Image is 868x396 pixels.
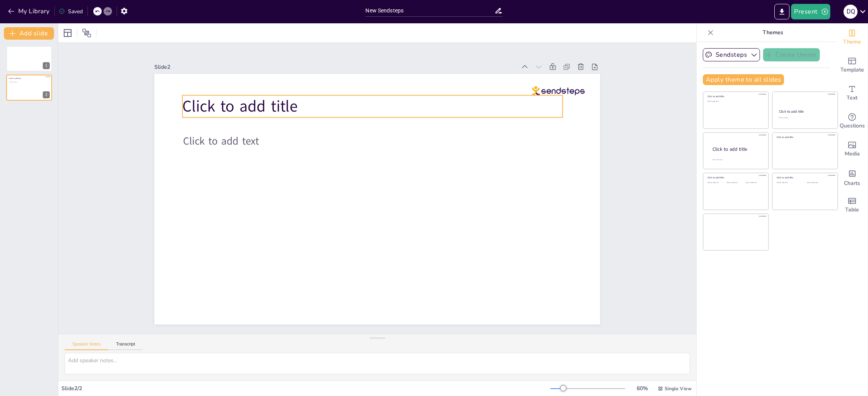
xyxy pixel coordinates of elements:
span: Click to add title [9,77,21,79]
div: Click to add title [713,146,762,152]
input: Insert title [365,5,494,16]
div: Click to add text [779,117,830,119]
div: Click to add text [707,101,763,103]
button: My Library [6,5,53,17]
span: Media [845,150,860,158]
div: 2 [6,75,52,100]
span: Single View [665,386,692,392]
div: 1 [6,46,52,72]
div: Add charts and graphs [837,163,868,191]
div: Click to add title [779,109,831,114]
button: Speaker Notes [65,342,108,350]
div: Click to add body [713,159,761,160]
span: Text [847,94,858,102]
button: Add slide [4,27,54,40]
span: Click to add text [9,81,17,82]
div: Saved [59,8,83,15]
div: Click to add text [746,182,763,184]
div: Click to add text [777,182,801,184]
span: Click to add title [244,11,355,87]
button: Sendsteps [703,48,760,61]
span: Template [840,66,864,74]
span: Click to add text [229,44,302,94]
span: Charts [844,179,860,188]
div: Click to add text [807,182,831,184]
div: Click to add title [707,95,763,98]
div: 2 [43,91,50,98]
p: Themes [717,23,829,42]
div: 60 % [633,385,651,392]
div: Click to add title [777,136,832,139]
div: Click to add text [727,182,744,184]
div: Click to add text [707,182,725,184]
button: Export to PowerPoint [774,4,789,19]
div: Add text boxes [837,79,868,107]
button: Transcript [108,342,143,350]
div: 1 [43,62,50,69]
div: Add ready made slides [837,51,868,79]
div: Slide 2 / 2 [61,385,550,392]
button: Present [791,4,830,19]
div: Get real-time input from your audience [837,107,868,135]
span: Position [82,28,91,38]
span: Questions [840,122,865,130]
button: Create theme [763,48,820,61]
span: Theme [843,38,861,46]
button: Apply theme to all slides [703,74,784,85]
div: Add images, graphics, shapes or video [837,135,868,163]
span: Table [845,206,859,214]
div: Layout [61,27,74,39]
div: Click to add title [707,176,763,179]
div: D Q [844,5,858,19]
div: Click to add title [777,176,832,179]
div: Add a table [837,191,868,219]
div: Change the overall theme [837,23,868,51]
button: D Q [844,4,858,19]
